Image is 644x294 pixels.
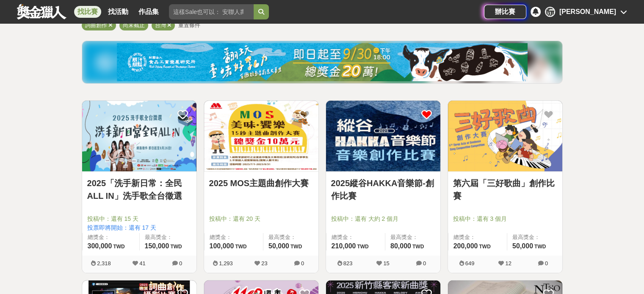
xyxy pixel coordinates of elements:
span: 投票即將開始：還有 17 天 [87,223,191,232]
a: 第六屆「三好歌曲」創作比賽 [453,177,557,202]
span: 41 [139,260,145,267]
span: 最高獎金： [512,233,557,242]
span: 823 [343,260,353,267]
a: 作品集 [135,6,162,18]
span: 0 [423,260,426,267]
img: bbde9c48-f993-4d71-8b4e-c9f335f69c12.jpg [117,43,528,81]
span: 最高獎金： [390,233,435,242]
span: TWD [290,244,302,250]
span: 投稿中：還有 大約 2 個月 [331,214,435,223]
a: Cover Image [448,101,562,172]
a: 找活動 [105,6,132,18]
input: 這樣Sale也可以： 安聯人壽創意銷售法募集 [169,4,254,19]
span: 詞曲創作 [85,22,107,28]
span: 12 [505,260,511,267]
span: TWD [357,244,368,250]
span: TWD [412,244,424,250]
a: Cover Image [204,101,318,172]
span: 最高獎金： [145,233,191,242]
span: 總獎金： [453,233,502,242]
a: 找比賽 [74,6,101,18]
span: 23 [261,260,267,267]
span: 210,000 [332,242,356,250]
a: 2025縱谷HAKKA音樂節-創作比賽 [331,177,435,202]
span: TWD [170,244,182,250]
span: 649 [465,260,475,267]
span: 80,000 [390,242,411,250]
img: Cover Image [82,101,196,171]
a: 辦比賽 [484,5,526,19]
a: Cover Image [326,101,440,172]
span: 總獎金： [210,233,258,242]
a: 2025 MOS主題曲創作大賽 [209,177,313,190]
span: 總獎金： [332,233,380,242]
span: 15 [383,260,389,267]
span: TWD [479,244,490,250]
span: TWD [534,244,546,250]
span: 100,000 [210,242,234,250]
span: 50,000 [268,242,289,250]
img: Cover Image [204,101,318,171]
span: 總獎金： [88,233,134,242]
span: 0 [545,260,548,267]
span: 1,293 [219,260,233,267]
span: 50,000 [512,242,533,250]
span: 台灣 [155,22,166,28]
span: TWD [235,244,246,250]
span: 2,318 [97,260,111,267]
span: 重置條件 [178,22,200,28]
span: 200,000 [453,242,478,250]
span: 尚未截止 [123,22,145,28]
span: 300,000 [88,242,112,250]
span: 投稿中：還有 15 天 [87,214,191,223]
span: TWD [113,244,124,250]
span: 150,000 [145,242,169,250]
div: [PERSON_NAME] [559,7,616,17]
a: 2025「洗手新日常：全民 ALL IN」洗手歌全台徵選 [87,177,191,202]
span: 投稿中：還有 20 天 [209,214,313,223]
a: Cover Image [82,101,196,172]
span: 0 [179,260,182,267]
span: 最高獎金： [268,233,313,242]
span: 0 [301,260,304,267]
img: Cover Image [326,101,440,171]
div: 阮 [545,7,555,17]
span: 投稿中：還有 3 個月 [453,214,557,223]
img: Cover Image [448,101,562,171]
